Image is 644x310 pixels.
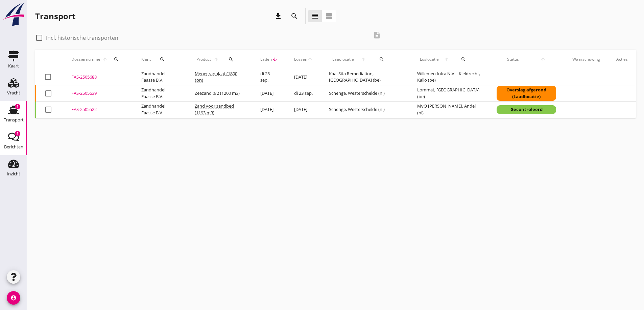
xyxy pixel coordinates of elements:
[357,57,369,62] i: arrow_upward
[616,56,628,62] div: Acties
[71,106,125,113] div: FAS-2505522
[409,85,488,102] td: Lommat, [GEOGRAPHIC_DATA] (be)
[133,85,187,102] td: Zandhandel Faasse B.V.
[15,104,20,109] div: 1
[321,102,409,118] td: Schenge, Westerschelde (nl)
[35,11,75,22] div: Transport
[497,56,529,62] span: Status
[272,57,278,62] i: arrow_downward
[290,12,299,20] i: search
[7,172,20,176] div: Inzicht
[228,57,234,62] i: search
[46,34,118,41] label: Incl. historische transporten
[417,56,442,62] span: Loslocatie
[7,291,20,305] i: account_circle
[102,57,108,62] i: arrow_upward
[133,102,187,118] td: Zandhandel Faasse B.V.
[286,69,321,85] td: [DATE]
[260,56,272,62] span: Laden
[195,71,237,83] span: Menggranulaat (1800 ton)
[274,12,282,20] i: download
[307,57,313,62] i: arrow_upward
[71,90,125,97] div: FAS-2505639
[4,145,23,149] div: Berichten
[461,57,466,62] i: search
[497,86,556,101] div: Overslag afgerond (Laadlocatie)
[4,118,24,122] div: Transport
[321,85,409,102] td: Schenge, Westerschelde (nl)
[195,56,212,62] span: Product
[133,69,187,85] td: Zandhandel Faasse B.V.
[114,57,119,62] i: search
[71,56,102,62] span: Dossiernummer
[572,56,600,62] div: Waarschuwing
[195,103,234,116] span: Zand voor zandbed (1193 m3)
[160,57,165,62] i: search
[15,131,20,136] div: 1
[497,105,556,114] div: Gecontroleerd
[286,85,321,102] td: di 23 sep.
[7,91,20,95] div: Vracht
[325,12,333,20] i: view_agenda
[409,69,488,85] td: Willemen Infra N.V. - Kieldrecht, Kallo (be)
[212,57,221,62] i: arrow_upward
[8,64,19,68] div: Kaart
[379,57,384,62] i: search
[71,74,125,81] div: FAS-2505688
[1,2,26,27] img: logo-small.a267ee39.svg
[252,69,286,85] td: di 23 sep.
[141,51,178,67] div: Klant
[187,85,252,102] td: Zeezand 0/2 (1200 m3)
[321,69,409,85] td: Kaai Sita Remediation, [GEOGRAPHIC_DATA] (be)
[442,57,452,62] i: arrow_upward
[294,56,307,62] span: Lossen
[329,56,357,62] span: Laadlocatie
[252,85,286,102] td: [DATE]
[409,102,488,118] td: MvO [PERSON_NAME], Andel (nl)
[286,102,321,118] td: [DATE]
[530,57,556,62] i: arrow_upward
[252,102,286,118] td: [DATE]
[311,12,319,20] i: view_headline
